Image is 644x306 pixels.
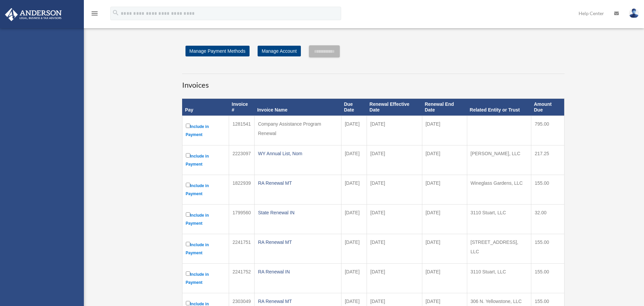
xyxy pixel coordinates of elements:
label: Include in Payment [186,181,226,198]
a: menu [91,12,99,17]
div: RA Renewal IN [258,267,338,276]
i: menu [91,9,99,17]
td: [DATE] [367,204,422,234]
td: [DATE] [341,263,367,293]
td: [DATE] [422,116,467,145]
img: Anderson Advisors Platinum Portal [3,8,64,21]
td: [DATE] [341,145,367,175]
h3: Invoices [182,74,565,90]
td: 3110 Stuart, LLC [467,263,531,293]
input: Include in Payment [186,124,190,128]
td: [DATE] [422,175,467,204]
td: [DATE] [422,145,467,175]
th: Invoice # [229,99,255,116]
td: [PERSON_NAME], LLC [467,145,531,175]
div: RA Renewal MT [258,237,338,247]
td: 2241752 [229,263,255,293]
td: 1281541 [229,116,255,145]
td: 217.25 [531,145,564,175]
th: Renewal End Date [422,99,467,116]
a: Manage Payment Methods [185,46,250,56]
td: [DATE] [422,263,467,293]
td: [DATE] [422,204,467,234]
td: [STREET_ADDRESS], LLC [467,234,531,263]
td: 155.00 [531,263,564,293]
div: State Renewal IN [258,208,338,217]
th: Due Date [341,99,367,116]
td: [DATE] [341,116,367,145]
td: 2241751 [229,234,255,263]
td: 155.00 [531,175,564,204]
td: 3110 Stuart, LLC [467,204,531,234]
td: [DATE] [367,116,422,145]
td: [DATE] [367,145,422,175]
div: Company Assistance Program Renewal [258,119,338,138]
img: User Pic [629,8,639,18]
a: Manage Account [258,46,301,56]
input: Include in Payment [186,212,190,217]
th: Pay [182,99,229,116]
i: search [112,9,119,16]
input: Include in Payment [186,242,190,246]
td: [DATE] [367,263,422,293]
th: Amount Due [531,99,564,116]
label: Include in Payment [186,122,226,139]
div: WY Annual List, Nom [258,149,338,158]
td: 1799560 [229,204,255,234]
td: [DATE] [341,234,367,263]
td: 32.00 [531,204,564,234]
input: Include in Payment [186,153,190,158]
td: 155.00 [531,234,564,263]
td: [DATE] [341,204,367,234]
td: 795.00 [531,116,564,145]
td: [DATE] [367,234,422,263]
label: Include in Payment [186,241,226,257]
td: 1822939 [229,175,255,204]
th: Related Entity or Trust [467,99,531,116]
td: [DATE] [422,234,467,263]
input: Include in Payment [186,301,190,305]
input: Include in Payment [186,271,190,276]
th: Invoice Name [255,99,341,116]
td: Wineglass Gardens, LLC [467,175,531,204]
div: RA Renewal MT [258,178,338,188]
label: Include in Payment [186,211,226,227]
div: RA Renewal MT [258,297,338,306]
input: Include in Payment [186,183,190,187]
td: [DATE] [341,175,367,204]
th: Renewal Effective Date [367,99,422,116]
td: [DATE] [367,175,422,204]
label: Include in Payment [186,270,226,287]
label: Include in Payment [186,152,226,168]
td: 2223097 [229,145,255,175]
